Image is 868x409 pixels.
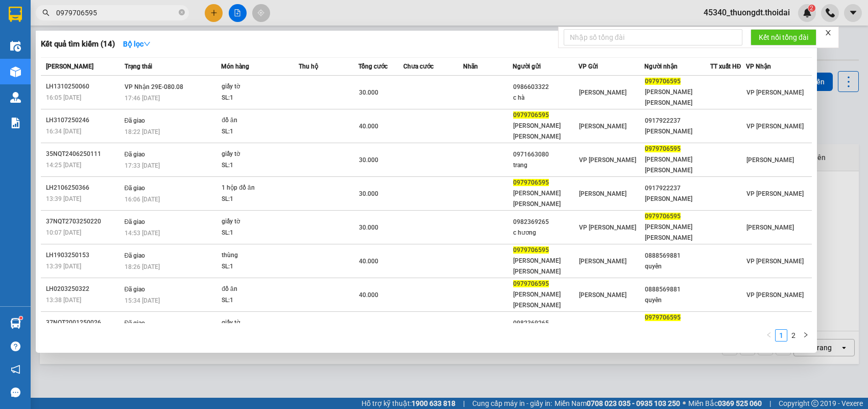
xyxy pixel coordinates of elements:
div: 0986603322 [513,82,578,93]
span: left [766,332,772,338]
span: search [42,9,50,16]
div: 0888569881 [645,284,710,295]
span: 30.000 [359,224,378,231]
span: 30.000 [359,190,378,197]
div: SL: 1 [222,228,298,239]
div: LH0203250322 [46,284,122,294]
span: 10:07 [DATE] [46,229,81,236]
span: 18:22 [DATE] [125,128,160,135]
span: close-circle [179,8,185,18]
div: giấy tờ [222,149,298,160]
span: VP [PERSON_NAME] [746,258,804,265]
span: 16:05 [DATE] [46,94,81,101]
div: LH3107250246 [46,115,122,126]
span: Người gửi [513,63,541,70]
div: 0971663080 [513,149,578,160]
span: VP Nhận [746,63,771,70]
div: giấy tờ [222,216,298,228]
div: SL: 1 [222,194,298,205]
span: Chuyển phát nhanh: [GEOGRAPHIC_DATA] - [GEOGRAPHIC_DATA] [7,44,95,80]
img: logo-vxr [9,7,22,22]
span: 40.000 [359,123,378,130]
span: Đã giao [125,286,146,293]
div: 0982369265 [513,217,578,228]
span: 0979706595 [645,78,681,85]
strong: Bộ lọc [123,40,151,48]
img: warehouse-icon [10,92,21,103]
span: 0979706595 [513,246,549,254]
div: đồ ăn [222,284,298,295]
div: [PERSON_NAME] [PERSON_NAME] [513,188,578,210]
div: SL: 1 [222,126,298,138]
span: 40.000 [359,258,378,265]
span: [PERSON_NAME] [579,123,626,130]
span: Món hàng [221,63,249,70]
span: [PERSON_NAME] [746,156,794,164]
div: SL: 1 [222,295,298,306]
div: LH1310250060 [46,81,122,92]
div: 0917922237 [645,116,710,126]
button: left [763,329,775,342]
span: DT1310250063 [96,69,157,79]
div: 35NQT2406250111 [46,149,122,160]
div: [PERSON_NAME] [PERSON_NAME] [645,87,710,108]
img: warehouse-icon [10,41,21,52]
div: [PERSON_NAME] [645,194,710,204]
h3: Kết quả tìm kiếm ( 14 ) [41,39,115,50]
div: giấy tờ [222,317,298,329]
div: 0917922237 [645,183,710,194]
span: message [11,388,20,397]
div: 37NQT2703250220 [46,216,122,227]
a: 1 [776,330,787,341]
span: VP [PERSON_NAME] [579,156,636,164]
span: Đã giao [125,117,146,124]
span: VP [PERSON_NAME] [746,123,804,130]
span: VP [PERSON_NAME] [579,224,636,231]
div: 0888569881 [645,251,710,261]
span: 17:33 [DATE] [125,162,160,169]
div: [PERSON_NAME] [PERSON_NAME] [513,289,578,311]
button: right [800,329,812,342]
input: Nhập số tổng đài [564,29,742,46]
span: [PERSON_NAME] [579,258,626,265]
span: [PERSON_NAME] [579,89,626,96]
span: 17:46 [DATE] [125,95,160,102]
span: notification [11,365,20,374]
input: Tìm tên, số ĐT hoặc mã đơn [56,7,177,18]
span: 13:39 [DATE] [46,195,81,202]
li: Previous Page [763,329,775,342]
img: logo [4,36,6,88]
li: 1 [775,329,787,342]
div: c hương [513,228,578,238]
span: Nhãn [463,63,478,70]
span: 0979706595 [513,280,549,287]
div: [PERSON_NAME] [PERSON_NAME] [645,222,710,243]
button: Kết nối tổng đài [751,29,816,46]
div: trang [513,160,578,171]
img: warehouse-icon [10,318,21,329]
span: 16:34 [DATE] [46,128,81,135]
div: SL: 1 [222,261,298,272]
sup: 1 [19,316,22,320]
span: Đã giao [125,151,146,158]
span: 40.000 [359,291,378,299]
span: VP [PERSON_NAME] [746,190,804,197]
span: 30.000 [359,89,378,96]
span: 0979706595 [513,179,549,186]
div: [PERSON_NAME] [PERSON_NAME] [513,256,578,277]
span: 0979706595 [645,314,681,321]
span: question-circle [11,342,20,351]
div: SL: 1 [222,160,298,171]
div: quyên [645,261,710,272]
span: 18:26 [DATE] [125,263,160,270]
img: solution-icon [10,118,21,128]
span: 0979706595 [645,145,681,152]
span: 13:39 [DATE] [46,263,81,270]
span: [PERSON_NAME] [746,224,794,231]
div: thùng [222,250,298,261]
div: [PERSON_NAME] [645,126,710,137]
span: 30.000 [359,156,378,164]
span: 0979706595 [645,213,681,220]
span: 15:34 [DATE] [125,297,160,304]
span: 14:25 [DATE] [46,162,81,169]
